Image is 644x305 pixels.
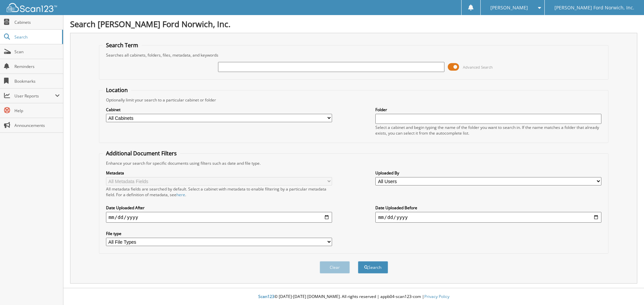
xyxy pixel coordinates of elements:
a: here [176,192,185,198]
a: Privacy Policy [424,294,449,299]
div: All metadata fields are searched by default. Select a cabinet with metadata to enable filtering b... [106,186,332,198]
span: Scan123 [258,294,274,299]
span: Bookmarks [14,78,60,84]
legend: Search Term [103,42,142,49]
button: Search [358,261,388,274]
span: Announcements [14,123,60,128]
span: User Reports [14,93,55,99]
input: start [106,212,332,223]
span: Reminders [14,64,60,69]
div: Optionally limit your search to a particular cabinet or folder [103,97,605,103]
div: Select a cabinet and begin typing the name of the folder you want to search in. If the name match... [375,125,601,136]
label: Cabinet [106,107,332,112]
span: Scan [14,49,60,55]
span: Cabinets [14,19,60,25]
div: Searches all cabinets, folders, files, metadata, and keywords [103,52,605,58]
label: Uploaded By [375,170,601,176]
div: © [DATE]-[DATE] [DOMAIN_NAME]. All rights reserved | appb04-scan123-com | [63,289,644,305]
label: File type [106,231,332,236]
label: Folder [375,107,601,112]
button: Clear [320,261,350,274]
label: Date Uploaded Before [375,205,601,211]
span: [PERSON_NAME] [490,6,528,10]
span: Help [14,108,60,113]
h1: Search [PERSON_NAME] Ford Norwich, Inc. [70,18,637,29]
legend: Additional Document Filters [103,150,180,157]
label: Date Uploaded After [106,205,332,211]
label: Metadata [106,170,332,176]
div: Enhance your search for specific documents using filters such as date and file type. [103,160,605,166]
img: scan123-logo-white.svg [7,3,57,12]
input: end [375,212,601,223]
span: Search [14,34,59,40]
span: [PERSON_NAME] Ford Norwich, Inc. [554,6,634,10]
span: Advanced Search [463,65,493,70]
legend: Location [103,86,131,94]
